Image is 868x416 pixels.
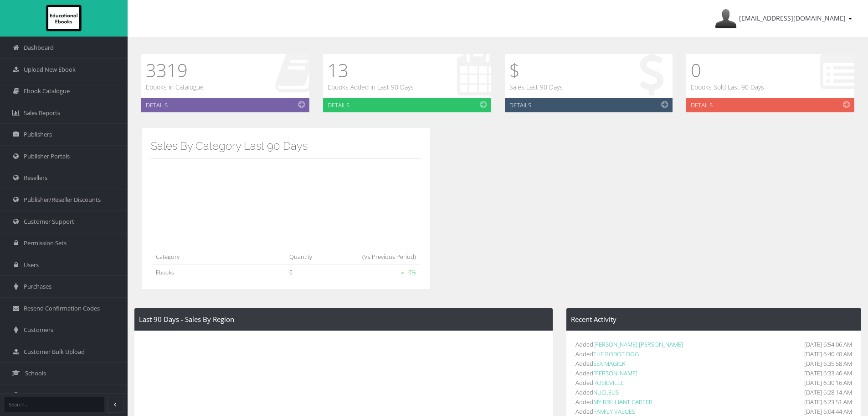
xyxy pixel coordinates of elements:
[804,340,852,349] span: [DATE] 6:54:06 AM
[691,82,764,92] p: Ebooks Sold Last 90 Days
[593,388,619,396] a: NUCLEUS
[330,247,420,264] th: (Vs Previous Period)
[24,282,51,291] span: Purchases
[593,340,683,348] a: [PERSON_NAME] [PERSON_NAME]
[152,247,286,264] th: Category
[804,369,852,378] span: [DATE] 6:33:46 AM
[24,239,67,247] span: Permission Sets
[5,397,104,412] input: Search...
[146,58,204,82] h1: 3319
[575,397,852,407] li: Added
[715,8,737,30] img: Avatar
[141,98,309,112] a: Details
[804,359,852,369] span: [DATE] 6:35:58 AM
[25,369,46,378] span: Schools
[575,340,852,349] li: Added
[575,369,852,378] li: Added
[593,379,624,387] a: ROSIEVILLE
[25,391,59,400] span: Student Acc.
[593,369,637,377] a: [PERSON_NAME]
[24,217,74,226] span: Customer Support
[24,326,53,334] span: Customers
[593,350,639,358] a: THE ROBOT DOG
[575,388,852,397] li: Added
[330,264,420,281] td: 0%
[146,82,204,92] p: Ebooks in Catalogue
[593,407,635,416] a: FAMILY VALUES
[328,82,414,92] p: Ebooks Added in Last 90 Days
[505,98,673,112] a: Details
[593,359,626,368] a: SEX MAGICK
[804,349,852,359] span: [DATE] 6:40:40 AM
[152,264,286,281] td: Ebooks
[286,247,330,264] th: Quantity
[24,65,76,74] span: Upload New Ebook
[24,348,85,356] span: Customer Bulk Upload
[24,174,47,182] span: Resellers
[575,349,852,359] li: Added
[575,359,852,369] li: Added
[24,43,54,52] span: Dashboard
[509,82,563,92] p: Sales Last 90 Days
[151,140,421,152] h3: Sales By Category Last 90 Days
[804,397,852,407] span: [DATE] 6:23:51 AM
[686,98,854,112] a: Details
[593,398,652,406] a: MY BRILLIANT CAREER
[24,261,39,269] span: Users
[24,130,52,139] span: Publishers
[691,58,764,82] h1: 0
[24,109,60,117] span: Sales Reports
[24,152,70,161] span: Publisher Portals
[139,316,548,323] h4: Last 90 Days - Sales By Region
[571,316,857,323] h4: Recent Activity
[804,388,852,397] span: [DATE] 6:28:14 AM
[24,304,100,313] span: Resend Confirmation Codes
[575,378,852,388] li: Added
[24,87,70,95] span: Ebook Catalogue
[739,14,846,22] span: [EMAIL_ADDRESS][DOMAIN_NAME]
[24,195,101,204] span: Publisher/Reseller Discounts
[804,378,852,388] span: [DATE] 6:30:16 AM
[328,58,414,82] h1: 13
[286,264,330,281] td: 0
[323,98,491,112] a: Details
[509,58,563,82] h1: $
